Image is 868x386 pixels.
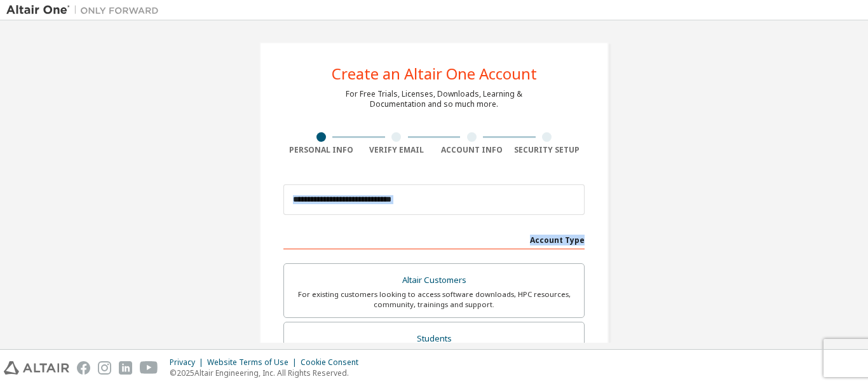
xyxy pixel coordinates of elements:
[4,361,69,375] img: altair_logo.svg
[283,229,585,249] div: Account Type
[77,361,90,375] img: facebook.svg
[292,272,576,289] div: Altair Customers
[292,289,576,310] div: For existing customers looking to access software downloads, HPC resources, community, trainings ...
[292,330,576,348] div: Students
[283,145,359,155] div: Personal Info
[301,357,366,368] div: Cookie Consent
[170,357,207,368] div: Privacy
[98,361,111,375] img: instagram.svg
[119,361,132,375] img: linkedin.svg
[359,145,435,155] div: Verify Email
[346,89,522,109] div: For Free Trials, Licenses, Downloads, Learning & Documentation and so much more.
[140,361,158,375] img: youtube.svg
[332,66,537,81] div: Create an Altair One Account
[6,4,165,17] img: Altair One
[434,145,510,155] div: Account Info
[510,145,585,155] div: Security Setup
[170,368,366,378] p: © 2025 Altair Engineering, Inc. All Rights Reserved.
[207,357,301,368] div: Website Terms of Use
